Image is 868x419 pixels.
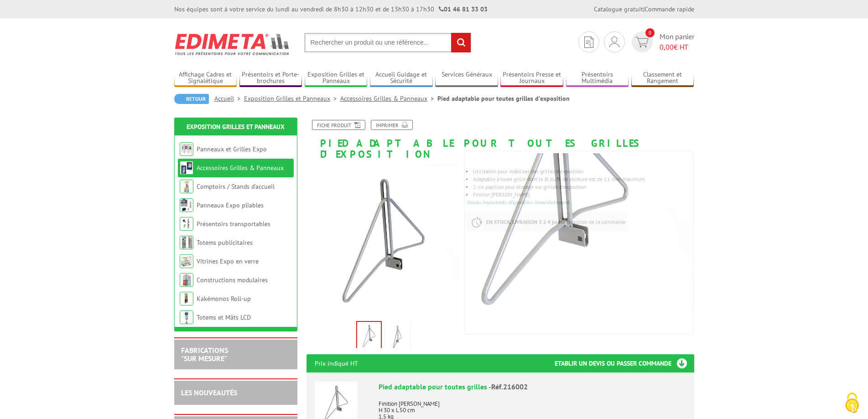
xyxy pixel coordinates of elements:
[180,273,193,287] img: Constructions modulaires
[197,201,264,209] a: Panneaux Expo pliables
[197,313,251,321] a: Totems et Mâts LCD
[631,71,694,86] a: Classement et Rangement
[584,36,593,48] img: devis rapide
[197,295,251,303] a: Kakémonos Roll-up
[371,120,413,130] a: Imprimer
[174,71,237,86] a: Affichage Cadres et Signalétique
[660,42,674,52] span: 0,00
[379,382,686,392] div: Pied adaptable pour toutes grilles -
[312,120,365,130] a: Fiche produit
[304,33,471,52] input: Rechercher un produit ou une référence...
[315,354,358,372] p: Prix indiqué HT
[197,257,259,265] a: Vitrines Expo en verre
[180,292,193,305] img: Kakémonos Roll-up
[841,392,863,414] img: Cookies (fenêtre modale)
[197,238,253,247] a: Totems publicitaires
[197,220,270,228] a: Présentoirs transportables
[181,346,228,363] a: FABRICATIONS"Sur Mesure"
[180,310,193,324] img: Totems et Mâts LCD
[836,388,868,419] button: Cookies (fenêtre modale)
[181,388,237,397] a: LES NOUVEAUTÉS
[180,254,193,268] img: Vitrines Expo en verre
[197,164,284,172] a: Accessoires Grilles & Panneaux
[307,164,460,318] img: 216018_pied_grille_expo.jpg
[555,354,694,372] h3: Etablir un devis ou passer commande
[645,5,694,13] a: Commande rapide
[174,27,291,61] img: Edimeta
[305,71,368,86] a: Exposition Grilles et Panneaux
[180,198,193,212] img: Panneaux Expo pliables
[180,217,193,231] img: Présentoirs transportables
[645,28,655,37] span: 0
[386,323,408,351] img: 216018_pied_grille.jpg
[180,180,193,193] img: Comptoirs / Stands d'accueil
[187,123,285,131] a: Exposition Grilles et Panneaux
[174,94,209,104] a: Retour
[174,5,488,14] div: Nos équipes sont à votre service du lundi au vendredi de 8h30 à 12h30 et de 13h30 à 17h30
[180,161,193,175] img: Accessoires Grilles & Panneaux
[660,31,694,52] span: Mon panier
[214,94,244,103] a: Accueil
[417,58,691,332] img: 216018_pied_grille_expo.jpg
[609,36,619,47] img: devis rapide
[370,71,433,86] a: Accueil Guidage et Sécurité
[660,42,694,52] span: € HT
[300,120,701,160] h1: Pied adaptable pour toutes grilles d'exposition
[437,94,570,103] li: Pied adaptable pour toutes grilles d'exposition
[239,71,302,86] a: Présentoirs et Porte-brochures
[594,5,694,14] div: |
[491,382,528,391] span: Réf.216002
[635,37,649,47] img: devis rapide
[435,71,498,86] a: Services Généraux
[451,33,471,52] input: rechercher
[197,182,275,191] a: Comptoirs / Stands d'accueil
[629,31,694,52] a: devis rapide 0 Mon panier 0,00€ HT
[340,94,437,103] a: Accessoires Grilles & Panneaux
[180,236,193,249] img: Totems publicitaires
[357,322,381,350] img: 216018_pied_grille_expo.jpg
[197,276,268,284] a: Constructions modulaires
[439,5,488,13] strong: 01 46 81 33 03
[594,5,643,13] a: Catalogue gratuit
[180,142,193,156] img: Panneaux et Grilles Expo
[244,94,340,103] a: Exposition Grilles et Panneaux
[197,145,267,153] a: Panneaux et Grilles Expo
[500,71,563,86] a: Présentoirs Presse et Journaux
[566,71,629,86] a: Présentoirs Multimédia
